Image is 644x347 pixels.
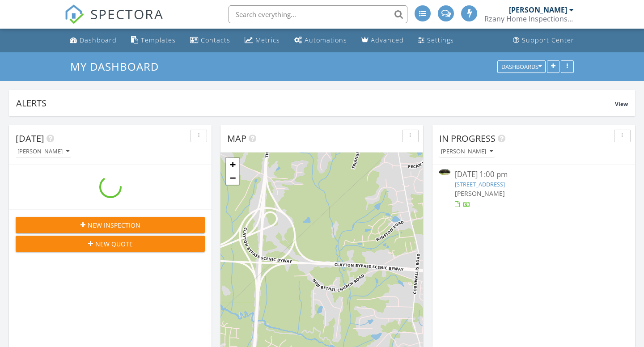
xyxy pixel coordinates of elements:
[615,100,628,108] span: View
[226,158,239,171] a: Zoom in
[439,132,496,144] span: In Progress
[427,36,454,44] div: Settings
[455,169,613,180] div: [DATE] 1:00 pm
[509,5,567,14] div: [PERSON_NAME]
[80,36,117,44] div: Dashboard
[501,63,542,70] div: Dashboards
[90,4,164,23] span: SPECTORA
[64,4,84,24] img: The Best Home Inspection Software - Spectora
[241,32,284,49] a: Metrics
[229,5,407,23] input: Search everything...
[484,14,574,23] div: Rzany Home Inspections LLC
[439,146,495,158] button: [PERSON_NAME]
[88,220,140,230] span: New Inspection
[141,36,176,44] div: Templates
[227,132,246,144] span: Map
[439,169,628,209] a: [DATE] 1:00 pm [STREET_ADDRESS] [PERSON_NAME]
[16,97,615,109] div: Alerts
[439,169,450,175] img: 9328658%2Fcover_photos%2FqWHdXUf6dIf5rtnuQPEK%2Fsmall.jpg
[509,32,578,49] a: Support Center
[497,60,546,73] button: Dashboards
[455,189,505,198] span: [PERSON_NAME]
[64,12,164,31] a: SPECTORA
[305,36,347,44] div: Automations
[255,36,280,44] div: Metrics
[127,32,179,49] a: Templates
[16,217,205,233] button: New Inspection
[16,236,205,252] button: New Quote
[226,171,239,185] a: Zoom out
[16,146,71,158] button: [PERSON_NAME]
[95,239,133,249] span: New Quote
[16,132,44,144] span: [DATE]
[522,36,574,44] div: Support Center
[70,59,166,74] a: My Dashboard
[186,32,234,49] a: Contacts
[358,32,407,49] a: Advanced
[415,32,458,49] a: Settings
[455,180,505,188] a: [STREET_ADDRESS]
[441,148,493,155] div: [PERSON_NAME]
[371,36,404,44] div: Advanced
[291,32,351,49] a: Automations (Advanced)
[66,32,120,49] a: Dashboard
[201,36,230,44] div: Contacts
[17,148,69,155] div: [PERSON_NAME]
